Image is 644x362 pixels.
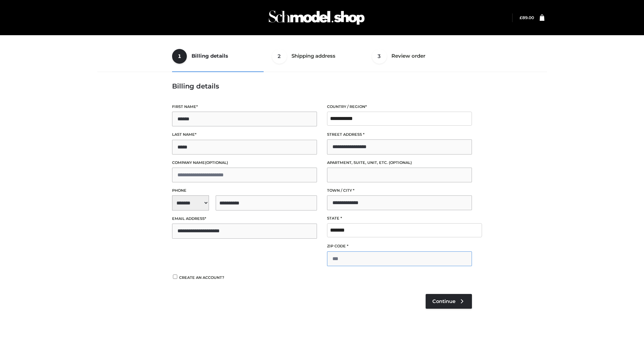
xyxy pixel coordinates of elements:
input: Create an account? [172,275,178,279]
label: Apartment, suite, unit, etc. [327,160,472,166]
span: Continue [432,298,455,304]
label: ZIP Code [327,243,472,249]
label: Company name [172,160,317,166]
label: State [327,215,472,222]
bdi: 89.00 [520,15,534,20]
label: Town / City [327,187,472,194]
label: Last name [172,131,317,138]
h3: Billing details [172,82,472,90]
span: (optional) [205,160,228,165]
span: Create an account? [179,275,224,280]
label: Street address [327,131,472,138]
label: First name [172,104,317,110]
label: Phone [172,187,317,194]
label: Email address [172,216,317,222]
a: £89.00 [520,15,534,20]
img: Schmodel Admin 964 [266,4,367,31]
span: (optional) [389,160,412,165]
a: Continue [426,294,472,309]
span: £ [520,15,522,20]
label: Country / Region [327,104,472,110]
